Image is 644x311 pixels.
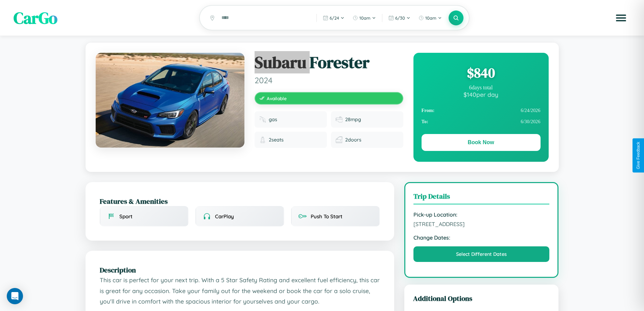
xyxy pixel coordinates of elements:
span: 10am [359,15,371,21]
img: Seats [259,136,266,143]
p: This car is perfect for your next trip. With a 5 Star Safety Rating and excellent fuel efficiency... [100,275,380,307]
img: Fuel efficiency [336,116,342,123]
span: 6 / 30 [395,15,405,21]
strong: From: [422,108,435,113]
button: 6/24 [319,13,348,23]
span: 2 seats [269,137,284,143]
span: Push To Start [311,213,342,220]
img: Doors [336,136,342,143]
div: $ 140 per day [422,91,541,98]
span: Available [267,95,287,101]
span: CarGo [14,7,57,29]
h2: Description [100,265,380,275]
span: 28 mpg [345,116,361,123]
button: Book Now [422,134,541,151]
div: Open Intercom Messenger [7,288,23,304]
h3: Additional Options [413,293,550,303]
span: 6 / 24 [330,15,339,21]
button: Select Different Dates [413,246,550,262]
button: 6/30 [385,13,414,23]
button: Open menu [612,8,630,27]
strong: Pick-up Location: [413,211,550,218]
button: 10am [349,13,379,23]
div: $ 840 [422,64,541,82]
span: [STREET_ADDRESS] [413,221,550,227]
strong: Change Dates: [413,234,550,241]
h2: Features & Amenities [100,196,380,206]
div: 6 / 30 / 2026 [422,116,541,127]
h3: Trip Details [413,191,550,204]
span: CarPlay [215,213,234,220]
span: 10am [425,15,436,21]
div: 6 days total [422,85,541,91]
span: 2 doors [345,137,361,143]
strong: To: [422,119,428,125]
h1: Subaru Forester [255,53,403,72]
span: 2024 [255,75,403,85]
div: 6 / 24 / 2026 [422,105,541,116]
img: Subaru Forester 2024 [96,53,244,148]
span: gas [269,116,277,123]
button: 10am [415,13,445,23]
img: Fuel type [259,116,266,123]
div: Give Feedback [636,142,641,169]
span: Sport [119,213,133,220]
